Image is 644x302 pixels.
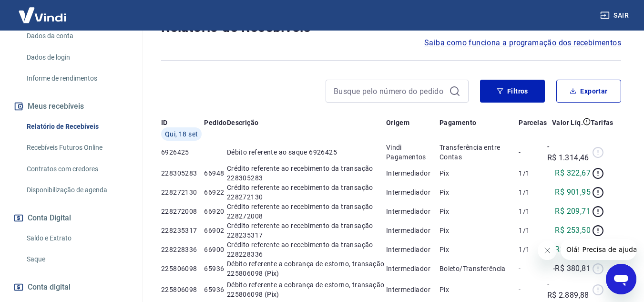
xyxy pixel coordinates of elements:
[519,226,547,235] p: 1/1
[204,285,226,294] p: 65936
[552,118,583,127] p: Valor Líq.
[386,143,440,162] p: Vindi Pagamentos
[519,264,547,273] p: -
[440,143,519,162] p: Transferência entre Contas
[23,180,131,200] a: Disponibilização de agenda
[553,263,591,274] p: -R$ 380,81
[23,250,131,269] a: Saque
[161,207,204,216] p: 228272008
[227,280,386,299] p: Débito referente a cobrança de estorno, transação 225806098 (Pix)
[519,168,547,178] p: 1/1
[386,187,440,197] p: Intermediador
[386,264,440,273] p: Intermediador
[227,147,386,157] p: Débito referente ao saque 6926425
[227,240,386,259] p: Crédito referente ao recebimento da transação 228228336
[227,259,386,278] p: Débito referente a cobrança de estorno, transação 225806098 (Pix)
[165,129,198,139] span: Qui, 18 set
[519,207,547,216] p: 1/1
[386,168,440,178] p: Intermediador
[424,37,621,49] a: Saiba como funciona a programação dos recebimentos
[161,168,204,178] p: 228305283
[161,264,204,273] p: 225806098
[11,0,73,30] img: Vindi
[227,183,386,202] p: Crédito referente ao recebimento da transação 228272130
[440,264,519,273] p: Boleto/Transferência
[440,118,477,127] p: Pagamento
[227,202,386,221] p: Crédito referente ao recebimento da transação 228272008
[519,245,547,254] p: 1/1
[561,239,636,260] iframe: Mensagem da empresa
[23,117,131,136] a: Relatório de Recebíveis
[556,80,621,103] button: Exportar
[386,226,440,235] p: Intermediador
[440,285,519,294] p: Pix
[606,264,636,294] iframe: Botão para abrir a janela de mensagens
[204,118,226,127] p: Pedido
[161,147,204,157] p: 6926425
[386,285,440,294] p: Intermediador
[161,245,204,254] p: 228228336
[204,226,226,235] p: 66902
[23,26,131,46] a: Dados da conta
[334,84,445,98] input: Busque pelo número do pedido
[227,221,386,240] p: Crédito referente ao recebimento da transação 228235317
[11,277,131,298] a: Conta digital
[555,206,591,217] p: R$ 209,71
[555,187,591,198] p: R$ 901,95
[591,118,613,127] p: Tarifas
[519,285,547,294] p: -
[161,226,204,235] p: 228235317
[519,147,547,157] p: -
[440,226,519,235] p: Pix
[440,245,519,254] p: Pix
[480,80,545,103] button: Filtros
[23,48,131,67] a: Dados de login
[161,118,168,127] p: ID
[555,225,591,236] p: R$ 253,50
[6,7,80,14] span: Olá! Precisa de ajuda?
[519,118,547,127] p: Parcelas
[204,168,226,178] p: 66948
[538,241,557,260] iframe: Fechar mensagem
[204,264,226,273] p: 65936
[161,187,204,197] p: 228272130
[23,229,131,248] a: Saldo e Extrato
[227,118,259,127] p: Descrição
[440,168,519,178] p: Pix
[440,187,519,197] p: Pix
[204,187,226,197] p: 66922
[386,118,409,127] p: Origem
[28,281,71,294] span: Conta digital
[23,159,131,179] a: Contratos com credores
[161,285,204,294] p: 225806098
[598,7,633,24] button: Sair
[547,141,591,164] p: -R$ 1.314,46
[440,207,519,216] p: Pix
[386,245,440,254] p: Intermediador
[11,96,131,117] button: Meus recebíveis
[204,245,226,254] p: 66900
[386,207,440,216] p: Intermediador
[11,208,131,229] button: Conta Digital
[519,187,547,197] p: 1/1
[23,138,131,157] a: Recebíveis Futuros Online
[204,207,226,216] p: 66920
[227,164,386,183] p: Crédito referente ao recebimento da transação 228305283
[555,167,591,179] p: R$ 322,67
[547,278,591,301] p: -R$ 2.889,88
[23,69,131,88] a: Informe de rendimentos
